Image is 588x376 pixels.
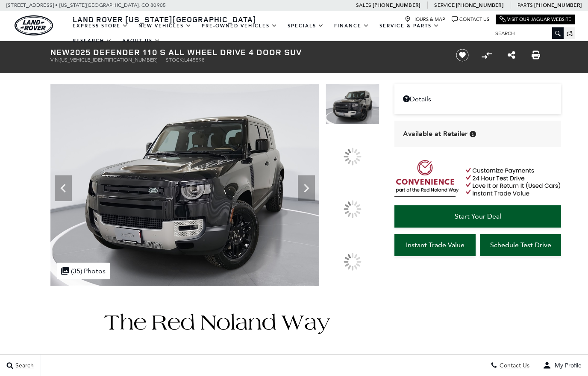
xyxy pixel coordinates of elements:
[455,212,501,220] span: Start Your Deal
[50,57,60,63] span: VIN:
[326,84,379,124] img: New 2025 Santorini Black LAND ROVER S image 1
[497,362,529,369] span: Contact Us
[500,16,571,23] a: Visit Our Jaguar Website
[117,33,165,48] a: About Us
[405,16,445,23] a: Hours & Map
[68,33,117,48] a: Research
[50,84,319,286] img: New 2025 Santorini Black LAND ROVER S image 1
[517,2,533,8] span: Parts
[453,48,472,62] button: Save vehicle
[480,49,493,62] button: Compare vehicle
[394,205,561,228] a: Start Your Deal
[15,15,53,36] a: land-rover
[403,129,467,139] span: Available at Retailer
[470,131,476,137] div: Vehicle is in stock and ready for immediate delivery. Due to demand, availability is subject to c...
[60,57,157,63] span: [US_VEHICLE_IDENTIFICATION_NUMBER]
[551,362,582,369] span: My Profile
[68,18,133,33] a: EXPRESS STORE
[489,28,564,38] input: Search
[6,2,166,8] a: [STREET_ADDRESS] • [US_STATE][GEOGRAPHIC_DATA], CO 80905
[532,50,540,60] a: Print this New 2025 Defender 110 S All Wheel Drive 4 Door SUV
[68,18,489,48] nav: Main Navigation
[133,18,197,33] a: New Vehicles
[356,2,371,8] span: Sales
[329,18,374,33] a: Finance
[490,241,551,249] span: Schedule Test Drive
[73,14,256,24] span: Land Rover [US_STATE][GEOGRAPHIC_DATA]
[57,263,110,279] div: (35) Photos
[480,234,561,256] a: Schedule Test Drive
[15,15,53,36] img: Land Rover
[184,57,205,63] span: L445598
[534,2,582,9] a: [PHONE_NUMBER]
[13,362,34,369] span: Search
[373,2,420,9] a: [PHONE_NUMBER]
[374,18,444,33] a: Service & Parts
[406,241,465,249] span: Instant Trade Value
[197,18,282,33] a: Pre-Owned Vehicles
[68,14,262,24] a: Land Rover [US_STATE][GEOGRAPHIC_DATA]
[434,2,454,8] span: Service
[452,16,489,23] a: Contact Us
[394,234,476,256] a: Instant Trade Value
[166,57,184,63] span: Stock:
[508,50,515,60] a: Share this New 2025 Defender 110 S All Wheel Drive 4 Door SUV
[403,95,553,103] a: Details
[282,18,329,33] a: Specials
[50,46,70,58] strong: New
[456,2,503,9] a: [PHONE_NUMBER]
[50,47,441,57] h1: 2025 Defender 110 S All Wheel Drive 4 Door SUV
[536,355,588,376] button: user-profile-menu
